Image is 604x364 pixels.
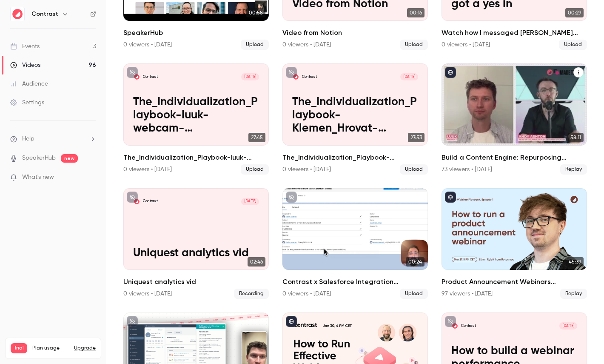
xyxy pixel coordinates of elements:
[22,135,34,143] span: Help
[123,63,269,174] a: The_Individualization_Playbook-luuk-webcam-00h_00m_00s_251ms-StreamYardContrast[DATE]The_Individu...
[400,289,428,299] span: Upload
[86,174,96,181] iframe: Noticeable Trigger
[10,80,48,88] div: Audience
[246,8,265,17] span: 00:58
[32,345,69,352] span: Plan usage
[234,289,269,299] span: Recording
[143,199,158,204] p: Contrast
[282,152,428,163] h2: The_Individualization_Playbook-Klemen_Hrovat-webcam-00h_00m_00s_357ms-StreamYard
[400,40,428,50] span: Upload
[133,247,259,260] p: Uniquest analytics vid
[282,63,428,174] li: The_Individualization_Playbook-Klemen_Hrovat-webcam-00h_00m_00s_357ms-StreamYard
[74,345,96,352] button: Upgrade
[286,67,297,78] button: unpublished
[292,96,418,135] p: The_Individualization_Playbook-Klemen_Hrovat-webcam-00h_00m_00s_357ms-StreamYard
[442,63,587,174] a: 58:11Build a Content Engine: Repurposing Strategies for SaaS Teams73 viewers • [DATE]Replay
[11,7,24,21] img: Contrast
[282,28,428,38] h2: Video from Notion
[442,40,490,49] div: 0 viewers • [DATE]
[123,188,269,299] a: Uniquest analytics vidContrast[DATE]Uniquest analytics vid02:46Uniquest analytics vid0 viewers • ...
[127,316,138,327] button: unpublished
[442,188,587,299] a: 45:39Product Announcement Webinars Reinvented97 viewers • [DATE]Replay
[241,73,259,80] span: [DATE]
[127,192,138,203] button: unpublished
[10,42,40,51] div: Events
[442,63,587,174] li: Build a Content Engine: Repurposing Strategies for SaaS Teams
[282,289,331,298] div: 0 viewers • [DATE]
[123,165,172,174] div: 0 viewers • [DATE]
[123,152,269,163] h2: The_Individualization_Playbook-luuk-webcam-00h_00m_00s_251ms-StreamYard
[445,67,456,78] button: published
[442,152,587,163] h2: Build a Content Engine: Repurposing Strategies for SaaS Teams
[400,164,428,175] span: Upload
[559,322,577,330] span: [DATE]
[241,164,269,175] span: Upload
[559,40,587,50] span: Upload
[442,165,492,174] div: 73 viewers • [DATE]
[61,154,78,163] span: new
[282,188,428,299] li: Contrast x Salesforce Integration Announcement
[241,198,259,205] span: [DATE]
[406,257,425,267] span: 00:24
[442,188,587,299] li: Product Announcement Webinars Reinvented
[282,188,428,299] a: 00:24Contrast x Salesforce Integration Announcement0 viewers • [DATE]Upload
[282,277,428,287] h2: Contrast x Salesforce Integration Announcement
[407,8,425,17] span: 00:16
[560,289,587,299] span: Replay
[286,316,297,327] button: published
[10,61,40,69] div: Videos
[442,289,493,298] div: 97 viewers • [DATE]
[127,67,138,78] button: unpublished
[123,63,269,174] li: The_Individualization_Playbook-luuk-webcam-00h_00m_00s_251ms-StreamYard
[445,192,456,203] button: published
[282,40,331,49] div: 0 viewers • [DATE]
[31,10,58,18] h6: Contrast
[560,164,587,175] span: Replay
[123,28,269,38] h2: SpeakerHub
[10,135,96,143] li: help-dropdown-opener
[123,289,172,298] div: 0 viewers • [DATE]
[241,40,269,50] span: Upload
[566,257,584,267] span: 45:39
[302,75,317,80] p: Contrast
[445,316,456,327] button: unpublished
[22,173,54,182] span: What's new
[442,28,587,38] h2: Watch how I messaged [PERSON_NAME] and got a yes in
[282,165,331,174] div: 0 viewers • [DATE]
[565,8,584,17] span: 00:29
[282,63,428,174] a: The_Individualization_Playbook-Klemen_Hrovat-webcam-00h_00m_00s_357ms-StreamYardContrast[DATE]The...
[11,343,27,353] span: Trial
[123,277,269,287] h2: Uniquest analytics vid
[143,75,158,80] p: Contrast
[461,324,476,329] p: Contrast
[123,188,269,299] li: Uniquest analytics vid
[22,154,56,163] a: SpeakerHub
[286,192,297,203] button: unpublished
[133,96,259,135] p: The_Individualization_Playbook-luuk-webcam-00h_00m_00s_251ms-StreamYard
[248,257,265,267] span: 02:46
[123,40,172,49] div: 0 viewers • [DATE]
[568,133,584,142] span: 58:11
[10,98,44,107] div: Settings
[442,277,587,287] h2: Product Announcement Webinars Reinvented
[248,133,265,142] span: 27:45
[408,133,425,142] span: 27:53
[400,73,418,80] span: [DATE]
